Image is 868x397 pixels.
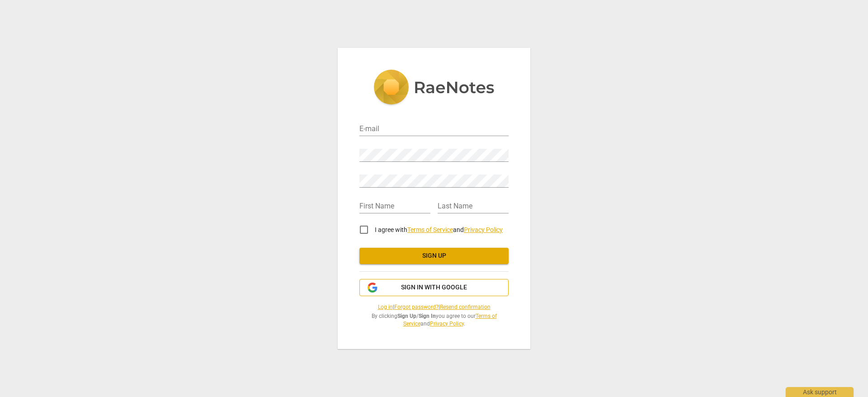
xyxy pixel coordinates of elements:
[378,304,393,310] a: Log in
[786,387,854,397] div: Ask support
[419,313,436,319] b: Sign In
[401,283,467,292] span: Sign in with Google
[367,251,501,260] span: Sign up
[359,248,509,264] button: Sign up
[373,70,495,107] img: 5ac2273c67554f335776073100b6d88f.svg
[464,226,503,233] a: Privacy Policy
[397,313,416,319] b: Sign Up
[394,304,439,310] a: Forgot password?
[359,312,509,327] span: By clicking / you agree to our and .
[375,226,503,233] span: I agree with and
[403,313,497,327] a: Terms of Service
[359,279,509,296] button: Sign in with Google
[407,226,453,233] a: Terms of Service
[359,303,509,311] span: | |
[440,304,491,310] a: Resend confirmation
[430,321,464,327] a: Privacy Policy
